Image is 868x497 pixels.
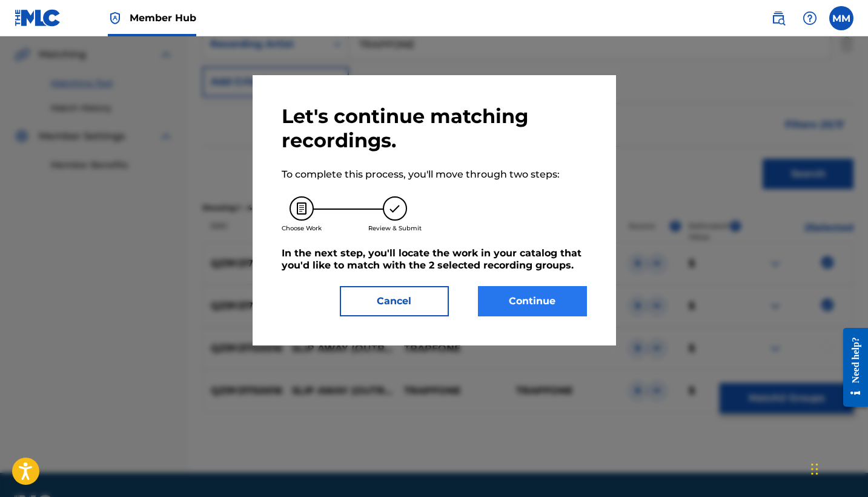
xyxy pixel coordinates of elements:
img: Top Rightsholder [108,11,122,25]
iframe: Chat Widget [807,439,868,497]
img: MLC Logo [15,9,61,27]
iframe: Resource Center [834,318,868,418]
button: Continue [478,286,587,316]
button: Cancel [340,286,449,316]
div: User Menu [829,6,853,30]
img: 173f8e8b57e69610e344.svg [383,196,407,221]
h5: In the next step, you'll locate the work in your catalog that you'd like to match with the 2 sele... [282,247,587,272]
div: Drag [811,451,818,487]
img: 26af456c4569493f7445.svg [290,196,314,221]
p: Choose Work [282,224,322,233]
span: Member Hub [130,11,196,25]
a: Public Search [766,6,790,30]
p: Review & Submit [368,224,422,233]
div: Help [798,6,822,30]
img: search [771,11,786,25]
h2: Let's continue matching recordings. [282,104,587,153]
p: To complete this process, you'll move through two steps: [282,167,587,182]
img: help [803,11,817,25]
